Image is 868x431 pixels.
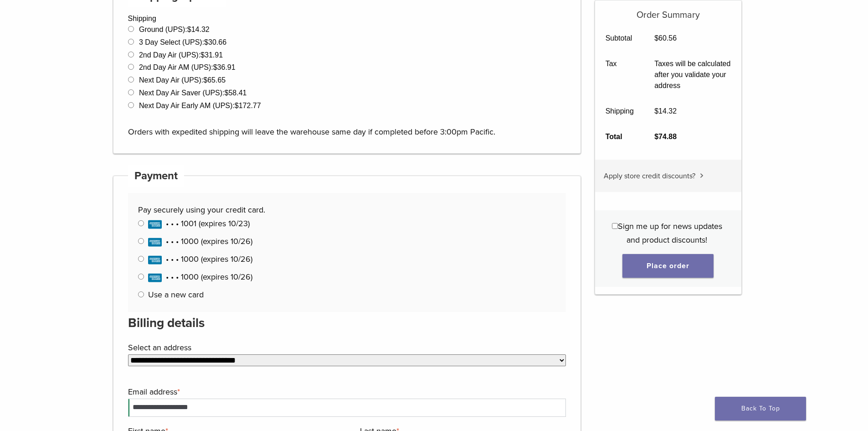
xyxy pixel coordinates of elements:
span: $ [225,89,229,97]
span: $ [235,102,239,109]
label: Email address [128,385,564,399]
span: $ [187,26,191,33]
button: Place order [622,254,714,278]
bdi: 58.41 [225,89,247,97]
th: Tax [595,51,644,99]
h4: Payment [128,165,185,187]
label: Next Day Air (UPS): [139,76,226,84]
img: American Express [148,255,162,265]
p: Pay securely using your credit card. [138,203,555,217]
span: $ [654,34,658,42]
label: 3 Day Select (UPS): [139,38,226,46]
img: American Express [148,220,162,229]
th: Total [595,124,644,150]
label: Next Day Air Early AM (UPS): [139,102,261,109]
bdi: 30.66 [204,38,226,46]
bdi: 74.88 [654,133,677,140]
img: American Express [148,273,162,282]
span: $ [654,133,658,140]
label: Use a new card [148,290,204,300]
label: Next Day Air Saver (UPS): [139,89,247,97]
td: Taxes will be calculated after you validate your address [644,51,741,99]
img: American Express [148,238,162,247]
img: caret.svg [700,173,704,178]
span: $ [200,51,205,59]
span: $ [654,107,658,115]
bdi: 31.91 [200,51,223,59]
label: Select an address [128,341,564,354]
bdi: 65.65 [203,76,226,84]
span: Sign me up for news updates and product discounts! [618,221,722,245]
label: 2nd Day Air (UPS): [139,51,223,59]
label: 2nd Day Air AM (UPS): [139,63,236,71]
bdi: 14.32 [187,26,210,33]
label: Ground (UPS): [139,26,210,33]
input: Sign me up for news updates and product discounts! [612,223,618,229]
a: Back To Top [715,397,806,421]
span: $ [204,38,208,46]
h3: Billing details [128,312,566,334]
bdi: 36.91 [213,63,236,71]
bdi: 14.32 [654,107,677,115]
th: Shipping [595,99,644,124]
span: $ [213,63,217,71]
span: • • • 1000 (expires 10/26) [148,236,252,246]
span: • • • 1000 (expires 10/26) [148,272,252,282]
span: $ [203,76,207,84]
span: • • • 1001 (expires 10/23) [148,218,250,228]
th: Subtotal [595,26,644,51]
p: Orders with expedited shipping will leave the warehouse same day if completed before 3:00pm Pacific. [128,111,566,139]
bdi: 60.56 [654,34,677,42]
span: Apply store credit discounts? [604,171,695,181]
h5: Order Summary [595,0,741,21]
span: • • • 1000 (expires 10/26) [148,254,252,264]
bdi: 172.77 [235,102,261,109]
